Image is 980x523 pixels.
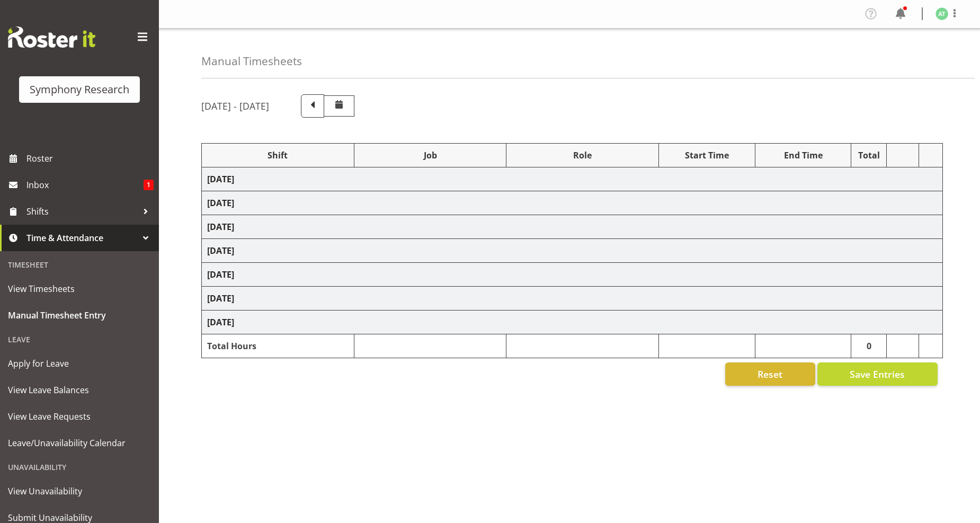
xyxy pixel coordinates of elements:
[725,362,815,386] button: Reset
[8,307,151,323] span: Manual Timesheet Entry
[202,263,943,287] td: [DATE]
[850,367,905,381] span: Save Entries
[817,362,938,386] button: Save Entries
[664,149,750,162] div: Start Time
[936,7,948,20] img: angela-tunnicliffe1838.jpg
[761,149,846,162] div: End Time
[857,149,881,162] div: Total
[26,177,144,193] span: Inbox
[8,26,95,48] img: Rosterit website logo
[3,403,156,430] a: View Leave Requests
[851,334,887,358] td: 0
[512,149,653,162] div: Role
[26,150,154,166] span: Roster
[8,382,151,398] span: View Leave Balances
[8,409,151,424] span: View Leave Requests
[202,191,943,215] td: [DATE]
[3,302,156,329] a: Manual Timesheet Entry
[3,377,156,403] a: View Leave Balances
[3,456,156,478] div: Unavailability
[3,329,156,350] div: Leave
[202,239,943,263] td: [DATE]
[8,281,151,297] span: View Timesheets
[3,430,156,456] a: Leave/Unavailability Calendar
[202,334,354,358] td: Total Hours
[144,180,154,190] span: 1
[8,483,151,499] span: View Unavailability
[3,254,156,276] div: Timesheet
[202,215,943,239] td: [DATE]
[3,350,156,377] a: Apply for Leave
[8,356,151,371] span: Apply for Leave
[3,478,156,504] a: View Unavailability
[202,287,943,311] td: [DATE]
[8,435,151,451] span: Leave/Unavailability Calendar
[30,82,129,97] div: Symphony Research
[201,100,269,112] h5: [DATE] - [DATE]
[207,149,349,162] div: Shift
[26,203,138,219] span: Shifts
[758,367,782,381] span: Reset
[26,230,138,246] span: Time & Attendance
[3,276,156,302] a: View Timesheets
[201,55,302,67] h4: Manual Timesheets
[202,167,943,191] td: [DATE]
[360,149,501,162] div: Job
[202,311,943,334] td: [DATE]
